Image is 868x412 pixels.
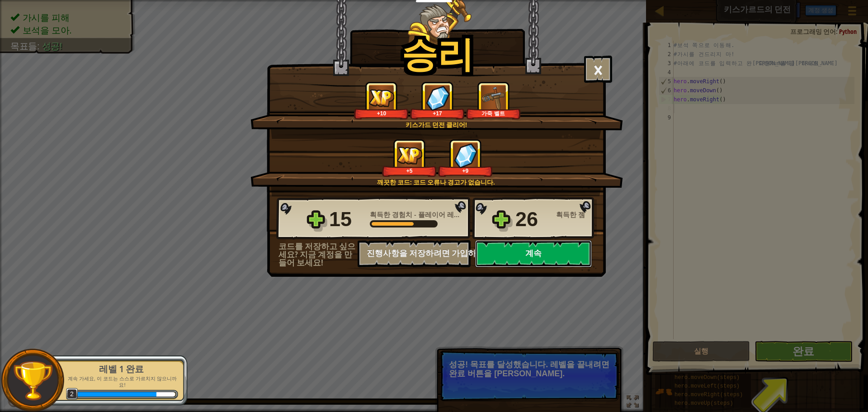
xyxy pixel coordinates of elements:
[475,240,592,267] button: 계속
[370,211,465,219] div: -
[370,210,414,219] span: 획득한 경험치
[384,167,435,174] div: +5
[64,375,178,388] p: 계속 가세요, 이 코드는 스스로 가르치지 않으니까요!
[468,110,519,117] div: 가죽 벨트
[397,147,422,164] img: 획득한 경험치
[356,110,407,117] div: +10
[401,33,474,73] h1: 승리
[293,178,579,187] div: 깨끗한 코드: 코드 오류나 경고가 없습니다.
[584,56,612,83] button: ×
[369,89,394,107] img: 획득한 경험치
[293,120,579,129] div: 키스가드 던전 클리어!
[556,211,597,219] div: 획득한 젬
[416,210,462,219] span: 플레이어 레벨
[481,85,506,110] img: 새로운 아이템 획득
[454,143,477,168] img: 획득한 젬
[64,363,178,375] div: 레벨 1 완료
[329,205,364,234] div: 15
[358,240,471,267] button: 진행사항을 저장하려면 가입하세요
[426,85,449,110] img: 획득한 젬
[440,167,491,174] div: +9
[66,388,78,400] span: 2
[412,110,463,117] div: +17
[515,205,551,234] div: 26
[462,210,466,219] span: 1
[278,242,358,267] div: 코드를 저장하고 싶으세요? 지금 계정을 만들어 보세요!
[12,360,53,401] img: trophy.png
